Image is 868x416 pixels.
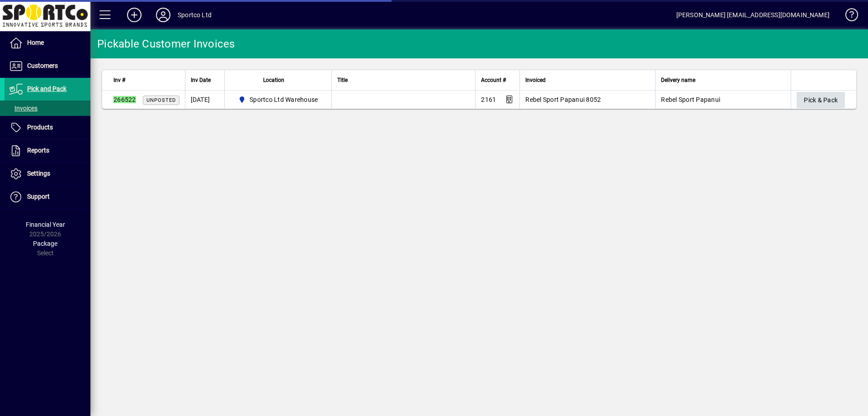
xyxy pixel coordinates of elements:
a: Home [5,32,90,54]
span: Support [27,193,50,200]
td: [DATE] [185,91,224,109]
span: Invoices [9,105,38,112]
span: Settings [27,170,50,177]
a: Support [5,186,90,208]
div: Delivery name [661,75,785,85]
a: Products [5,116,90,139]
span: Home [27,39,44,46]
span: Account # [481,75,506,85]
div: Location [230,75,326,85]
div: [PERSON_NAME] [EMAIL_ADDRESS][DOMAIN_NAME] [676,8,830,22]
span: Delivery name [661,75,695,85]
span: Pick & Pack [804,93,838,108]
span: Rebel Sport Papanui 8052 [525,96,601,103]
a: Customers [5,55,90,77]
div: Title [337,75,470,85]
span: 2161 [481,96,496,103]
span: Location [263,75,284,85]
a: Invoices [5,100,90,116]
em: 266522 [113,96,136,103]
span: Customers [27,62,58,69]
button: Pick & Pack [797,92,845,108]
span: Sportco Ltd Warehouse [250,95,318,104]
span: Title [337,75,348,85]
div: Inv Date [191,75,219,85]
div: Invoiced [525,75,650,85]
div: Inv # [113,75,179,85]
button: Add [120,7,149,23]
span: Invoiced [525,75,546,85]
span: Inv Date [191,75,211,85]
span: Package [33,240,57,247]
div: Pickable Customer Invoices [97,37,235,51]
button: Profile [149,7,178,23]
span: Inv # [113,75,125,85]
a: Settings [5,163,90,185]
a: Knowledge Base [839,2,857,31]
div: Sportco Ltd [178,8,212,22]
span: Reports [27,147,49,154]
span: Financial Year [26,221,65,228]
span: Unposted [146,97,176,103]
a: Reports [5,139,90,162]
span: Products [27,124,53,131]
span: Rebel Sport Papanui [661,96,720,103]
span: Sportco Ltd Warehouse [235,94,322,105]
div: Account # [481,75,514,85]
span: Pick and Pack [27,85,66,92]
